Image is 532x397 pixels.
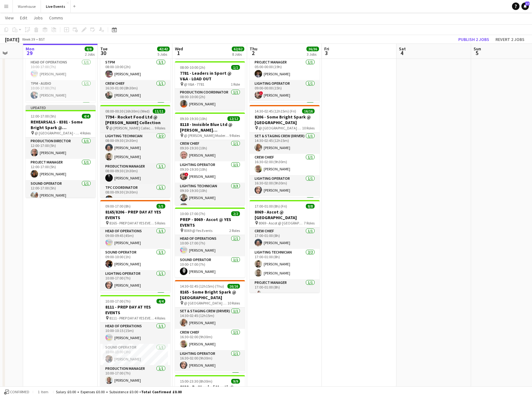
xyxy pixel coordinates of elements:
div: [DATE] [5,36,19,43]
app-card-role: Head of Operations1/110:00-17:00 (7h)[PERSON_NAME] [26,59,96,80]
span: Sat [399,46,406,52]
span: 16/16 [227,284,240,289]
span: 1/1 [231,65,240,70]
span: @ [GEOGRAPHIC_DATA] - 8381 [35,131,80,135]
app-card-role: Production Director1/1 [100,291,170,313]
span: @ [PERSON_NAME] Collection - 7794 [109,126,155,130]
span: 8069 - Ascot @ [GEOGRAPHIC_DATA] [259,221,304,225]
app-job-card: 10:00-17:00 (7h)4/48111 - PREP DAY AT YES EVENTS 8111 - PREP DAY AT YES EVENTS4 RolesHead of Oper... [100,295,170,388]
span: 4/4 [82,114,91,118]
h3: 8165/8206 - PREP DAY AT YES EVENTS [100,209,170,220]
div: 17:00-01:00 (8h) (Fri)8/88069 - Ascot @ [GEOGRAPHIC_DATA] 8069 - Ascot @ [GEOGRAPHIC_DATA]7 Roles... [250,200,320,293]
button: Live Events [41,0,71,13]
app-card-role: Lighting Technician4/4 [250,196,320,245]
span: 16/16 [302,109,315,113]
span: 30 [99,49,107,57]
span: 10:00-17:00 (7h) [105,299,131,304]
span: 08:00-10:00 (2h) [180,65,205,70]
h3: 8206 - Some Bright Spark @ [GEOGRAPHIC_DATA] [250,114,320,125]
span: 3 [323,49,329,57]
span: @ [GEOGRAPHIC_DATA] - 8165 [184,301,227,305]
h3: 7794 - Rocket Food Ltd @ [PERSON_NAME] Collection [100,114,170,125]
app-card-role: Lighting Technician2/217:00-01:00 (8h)[PERSON_NAME][PERSON_NAME] [250,249,320,279]
span: 8069 @ Yes Events [184,228,212,233]
app-card-role: Crew Chief1/109:30-19:30 (10h)[PERSON_NAME] [175,140,245,161]
span: 11/11 [153,109,165,113]
span: 2 [249,49,257,57]
span: 29 [25,49,34,57]
span: 8165 - PREP DAY AT YES EVENTS [109,221,155,225]
h3: PREP - 8069 - Ascot @ YES EVENTS [175,217,245,228]
span: 10 Roles [302,126,315,130]
button: Revert 2 jobs [493,35,527,43]
app-card-role: Head of Operations1/109:00-09:45 (45m)[PERSON_NAME] [100,228,170,249]
span: 12:00-17:00 (5h) [31,114,56,118]
span: 8/8 [85,47,93,51]
app-card-role: Lighting Operator1/116:30-02:00 (9h30m)[PERSON_NAME] [250,175,320,196]
span: Fri [324,46,329,52]
h3: 8069 - Ascot @ [GEOGRAPHIC_DATA] [250,209,320,220]
app-card-role: Lighting Technician2/208:00-09:30 (1h30m)[PERSON_NAME][PERSON_NAME] [100,133,170,163]
div: 8 Jobs [232,52,244,57]
div: 08:00-10:00 (2h)1/17781 - Leaders in Sport @ V&A - LOAD OUT @ V&A - 77811 RoleProduction Coordina... [175,61,245,110]
span: 2/2 [231,211,240,216]
app-card-role: Sound Operator1/110:00-13:00 (3h)[PERSON_NAME] [100,344,170,365]
span: 2 Roles [229,228,240,233]
span: Tue [100,46,107,52]
span: 62/62 [232,47,244,51]
app-card-role: Lighting Technician3/309:30-19:30 (10h)[PERSON_NAME][PERSON_NAME] [175,183,245,222]
span: 42/42 [157,47,170,51]
app-card-role: STPM1/1 [250,101,320,123]
app-card-role: Video Operator1/1 [26,101,96,123]
app-card-role: TPM - AUDIO1/110:00-17:00 (7h)[PERSON_NAME] [26,80,96,101]
span: 4 Roles [155,316,165,320]
span: 8111 - PREP DAY AT YES EVENTS [109,316,155,320]
app-job-card: 14:30-02:45 (12h15m) (Thu)16/168165 - Some Bright Spark @ [GEOGRAPHIC_DATA] @ [GEOGRAPHIC_DATA] -... [175,280,245,373]
app-job-card: 14:30-02:45 (12h15m) (Fri)16/168206 - Some Bright Spark @ [GEOGRAPHIC_DATA] @ [GEOGRAPHIC_DATA] -... [250,105,320,198]
app-card-role: Crew Chief1/116:30-01:00 (8h30m)[PERSON_NAME] [100,80,170,101]
span: 15:00-23:30 (8h30m) [180,379,212,384]
span: Total Confirmed £0.00 [141,389,181,394]
span: 7 Roles [304,221,315,225]
span: Edit [20,15,27,21]
app-card-role: Lighting Operator1/109:00-00:00 (15h)![PERSON_NAME] [250,80,320,101]
span: 1 Role [231,82,240,87]
app-job-card: 09:00-17:00 (8h)5/58165/8206 - PREP DAY AT YES EVENTS 8165 - PREP DAY AT YES EVENTS5 RolesHead of... [100,200,170,293]
app-job-card: 10:00-17:00 (7h)2/2PREP - 8069 - Ascot @ YES EVENTS 8069 @ Yes Events2 RolesHead of Operations1/1... [175,208,245,278]
span: 08:00-00:30 (16h30m) (Wed) [105,109,150,113]
h3: 8118 - Invisible Blue Ltd @ [PERSON_NAME][GEOGRAPHIC_DATA] [175,122,245,133]
span: 12/12 [227,116,240,121]
span: 8/8 [306,204,315,209]
div: 09:30-19:30 (10h)12/128118 - Invisible Blue Ltd @ [PERSON_NAME][GEOGRAPHIC_DATA] @ [PERSON_NAME] ... [175,113,245,205]
span: 17:00-01:00 (8h) (Fri) [255,204,287,209]
app-card-role: Lighting Operator1/116:30-02:00 (9h30m)[PERSON_NAME] [175,350,245,371]
span: Jobs [33,15,43,21]
button: Warehouse [13,0,41,13]
div: 5 Jobs [157,52,169,57]
h3: 8165 - Some Bright Spark @ [GEOGRAPHIC_DATA] [175,289,245,300]
app-card-role: Set & Staging Crew (Driver)1/114:30-02:45 (12h15m)[PERSON_NAME] [250,133,320,154]
span: Sun [474,46,481,52]
span: Week 39 [21,37,36,42]
a: Jobs [31,14,45,22]
span: ! [259,91,263,95]
app-card-role: Project Manager1/112:00-17:00 (5h)[PERSON_NAME] [26,159,96,180]
span: ! [185,173,188,176]
app-job-card: Updated12:00-17:00 (5h)4/4REHEARSALS - 8381 - Some Bright Spark @ [GEOGRAPHIC_DATA] @ [GEOGRAPHIC... [26,105,96,198]
span: Mon [26,46,34,52]
div: 08:00-00:30 (16h30m) (Wed)11/117794 - Rocket Food Ltd @ [PERSON_NAME] Collection @ [PERSON_NAME] ... [100,105,170,198]
span: 4 [398,49,406,57]
button: Publish 2 jobs [456,35,492,43]
span: 17 [525,2,530,6]
app-card-role: Lighting Operator1/109:30-19:30 (10h)![PERSON_NAME] [175,161,245,183]
div: 2 Jobs [85,52,95,57]
a: 17 [521,3,529,10]
h3: REHEARSALS - 8381 - Some Bright Spark @ [GEOGRAPHIC_DATA] [26,119,96,130]
span: 5/5 [157,204,165,209]
app-card-role: Set & Staging Crew (Driver)1/114:30-02:45 (12h15m)[PERSON_NAME] [175,308,245,329]
app-card-role: Crew Chief1/117:00-01:00 (8h)[PERSON_NAME] [250,228,320,249]
app-card-role: Crew Chief1/116:30-02:00 (9h30m)[PERSON_NAME] [175,329,245,350]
